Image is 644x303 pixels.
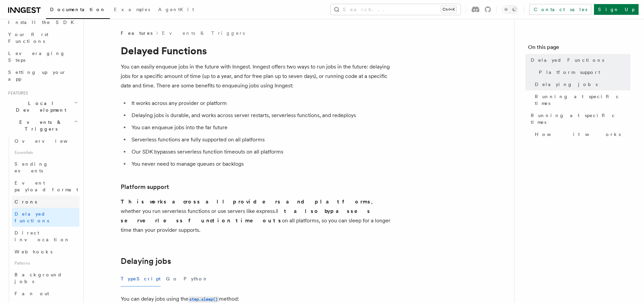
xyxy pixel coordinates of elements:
button: TypeScript [121,271,161,286]
a: Delaying jobs [532,78,630,90]
span: Install the SDK [8,20,78,25]
li: It works across any provider or platform [129,99,391,108]
span: Setting up your app [8,70,66,82]
code: step.sleep() [188,297,219,302]
span: Platform support [539,69,600,76]
a: Your first Functions [5,28,79,47]
a: step.sleep() [188,296,219,302]
button: Go [166,271,178,286]
span: Documentation [50,7,106,12]
span: Crons [15,199,37,204]
a: Event payload format [12,177,79,196]
a: Sending events [12,158,79,177]
li: Our SDK bypasses serverless function timeouts on all platforms [129,147,391,157]
span: Delaying jobs [535,81,598,88]
span: Patterns [12,258,79,269]
span: Examples [114,7,150,12]
span: Local Development [5,100,74,113]
span: How it works [535,131,621,138]
a: Events & Triggers [162,30,245,36]
a: Contact sales [529,4,591,15]
a: Direct invocation [12,227,79,246]
a: Running at specific times [532,90,630,109]
button: Toggle dark mode [502,5,518,13]
a: How it works [532,128,630,140]
a: AgentKit [154,2,198,18]
a: Overview [12,135,79,147]
span: Leveraging Steps [8,51,65,63]
strong: This works across all providers and platforms [121,198,371,205]
span: Direct invocation [15,230,70,242]
button: Local Development [5,97,79,116]
span: Fan out [15,291,49,296]
span: Overview [15,138,84,144]
span: Sending events [15,161,48,173]
p: You can easily enqueue jobs in the future with Inngest. Inngest offers two ways to run jobs in th... [121,62,391,90]
a: Leveraging Steps [5,47,79,66]
h1: Delayed Functions [121,45,391,57]
button: Events & Triggers [5,116,79,135]
h4: On this page [528,43,630,54]
a: Examples [110,2,154,18]
button: Python [184,271,208,286]
span: Background jobs [15,272,62,284]
span: Features [5,90,28,96]
span: Delayed functions [15,211,49,223]
li: You never need to manage queues or backlogs [129,159,391,169]
span: Event payload format [15,180,78,192]
span: Essentials [12,147,79,158]
a: Delayed Functions [528,54,630,66]
a: Documentation [46,2,110,19]
span: Your first Functions [8,32,48,44]
a: Crons [12,196,79,208]
a: Running at specific times [528,109,630,128]
li: You can enqueue jobs into the far future [129,123,391,132]
a: Setting up your app [5,66,79,85]
span: Events & Triggers [5,119,74,132]
kbd: Ctrl+K [441,6,456,13]
span: AgentKit [158,7,194,12]
a: Install the SDK [5,16,79,28]
span: Delayed Functions [531,57,604,63]
a: Delaying jobs [121,256,171,266]
li: Serverless functions are fully supported on all platforms [129,135,391,144]
a: Sign Up [594,4,639,15]
span: Running at specific times [535,93,630,107]
a: Delayed functions [12,208,79,227]
a: Background jobs [12,269,79,287]
span: Webhooks [15,249,52,254]
a: Fan out [12,287,79,300]
span: Features [121,30,152,36]
p: , whether you run serverless functions or use servers like express. on all platforms, so you can ... [121,197,391,235]
button: Search...Ctrl+K [331,4,460,15]
a: Platform support [121,182,169,192]
span: Running at specific times [531,112,630,126]
a: Platform support [536,66,630,78]
a: Webhooks [12,246,79,258]
li: Delaying jobs is durable, and works across server restarts, serverless functions, and redeploys [129,111,391,120]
